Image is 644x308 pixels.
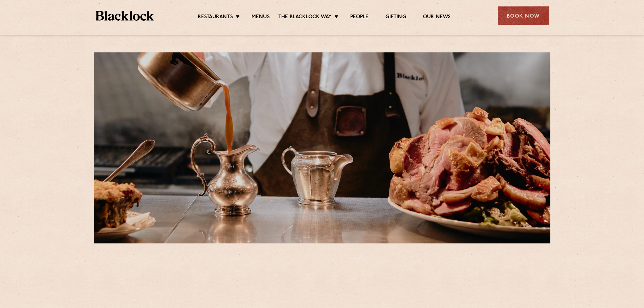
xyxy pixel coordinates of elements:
a: Gifting [385,14,406,21]
a: People [350,14,368,21]
div: Book Now [498,6,549,25]
a: The Blacklock Way [278,14,332,21]
a: Restaurants [198,14,233,21]
img: BL_Textured_Logo-footer-cropped.svg [96,11,154,21]
a: Menus [252,14,270,21]
a: Our News [423,14,451,21]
